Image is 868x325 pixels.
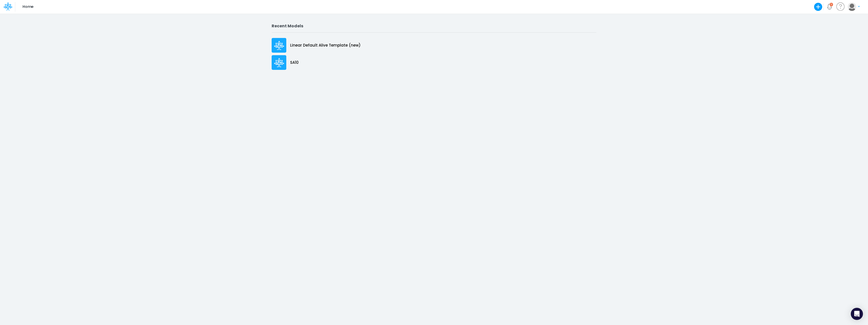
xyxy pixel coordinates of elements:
[272,37,596,54] a: Linear Default Alive Template (new)
[290,43,361,48] p: Linear Default Alive Template (new)
[23,4,33,10] p: Home
[827,4,832,10] a: Notifications
[831,3,832,6] div: 3 unread items
[272,54,596,71] a: SA10
[290,60,299,66] p: SA10
[851,308,863,320] div: Open Intercom Messenger
[272,24,596,28] h2: Recent Models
